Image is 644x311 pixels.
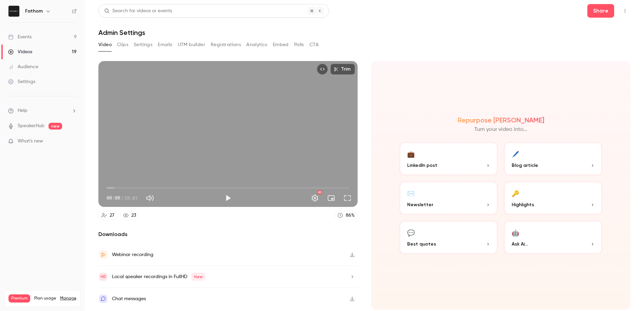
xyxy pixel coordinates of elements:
div: 💬 [407,227,415,238]
div: Events [8,34,32,40]
button: 🤖Ask Ai... [504,220,603,254]
button: 💬Best quotes [399,220,498,254]
button: 💼LinkedIn post [399,142,498,176]
span: new [49,123,62,130]
span: / [121,194,124,201]
h6: Fathom [25,8,43,15]
div: ✉️ [407,188,415,198]
button: Registrations [211,39,241,50]
p: Turn your video into... [474,125,527,134]
div: Chat messages [112,295,146,303]
button: Emails [158,39,172,50]
span: New [191,273,205,281]
div: Search for videos or events [104,7,172,15]
span: Premium [8,294,30,303]
button: Trim [330,64,355,75]
span: 00:00 [107,194,120,201]
a: 23 [120,211,139,220]
img: Fathom [8,6,19,17]
button: Top Bar Actions [620,5,630,16]
h1: Admin Settings [98,28,630,37]
button: 🔑Highlights [504,181,603,215]
span: Help [18,107,27,114]
button: Share [587,4,614,18]
a: SpeakerHub [18,122,44,130]
button: CTA [309,39,319,50]
button: UTM builder [178,39,205,50]
button: Settings [308,191,322,205]
div: 🖊️ [512,149,519,159]
button: Embed [273,39,289,50]
button: Mute [143,191,157,205]
span: What's new [18,138,43,145]
button: Embed video [317,64,328,75]
button: Polls [294,39,304,50]
button: Full screen [341,191,354,205]
div: 27 [110,212,114,219]
button: Play [221,191,235,205]
span: Plan usage [34,296,56,301]
div: 🔑 [512,188,519,198]
div: Settings [8,78,35,85]
button: Video [98,39,112,50]
span: Blog article [512,162,538,169]
h2: Repurpose [PERSON_NAME] [458,116,544,124]
a: 27 [98,211,117,220]
a: Manage [60,296,76,301]
a: 86% [335,211,358,220]
div: 86 % [346,212,355,219]
button: Clips [117,39,128,50]
iframe: Noticeable Trigger [69,138,77,144]
div: Webinar recording [112,251,153,259]
span: Best quotes [407,240,436,248]
span: LinkedIn post [407,162,437,169]
span: Newsletter [407,201,433,208]
div: 23 [131,212,136,219]
div: 💼 [407,149,415,159]
button: 🖊️Blog article [504,142,603,176]
div: Videos [8,48,32,55]
div: Audience [8,63,38,70]
li: help-dropdown-opener [8,107,77,114]
span: Highlights [512,201,534,208]
button: ✉️Newsletter [399,181,498,215]
button: Analytics [246,39,267,50]
div: 00:00 [107,194,138,201]
h2: Downloads [98,230,358,238]
div: 🤖 [512,227,519,238]
div: Local speaker recordings in FullHD [112,273,205,281]
button: Turn on miniplayer [324,191,338,205]
span: Ask Ai... [512,240,528,248]
span: 28:01 [124,194,138,201]
div: HD [317,190,322,194]
button: Settings [134,39,152,50]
